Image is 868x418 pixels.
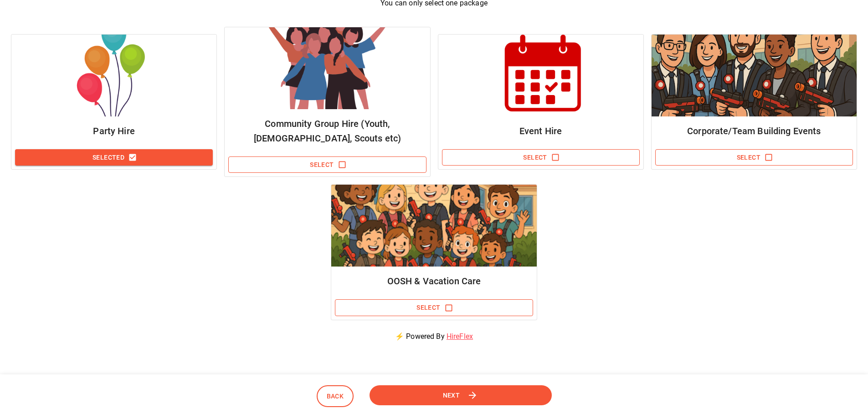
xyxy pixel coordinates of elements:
[446,124,636,138] h6: Event Hire
[339,274,529,288] h6: OOSH & Vacation Care
[228,156,426,173] button: Select
[331,185,536,267] img: Package
[232,116,422,146] h6: Community Group Hire (Youth, [DEMOGRAPHIC_DATA], Scouts etc)
[659,124,849,138] h6: Corporate/Team Building Events
[384,320,484,353] p: ⚡ Powered By
[365,384,556,406] button: Next
[15,149,213,166] button: Selected
[442,389,460,401] span: Next
[19,124,209,138] h6: Party Hire
[327,391,344,402] span: Back
[438,35,643,116] img: Package
[11,35,216,116] img: Package
[447,332,473,341] a: HireFlex
[225,27,430,109] img: Package
[317,385,354,408] button: Back
[442,149,640,166] button: Select
[652,35,857,116] img: Package
[655,149,853,166] button: Select
[335,299,533,316] button: Select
